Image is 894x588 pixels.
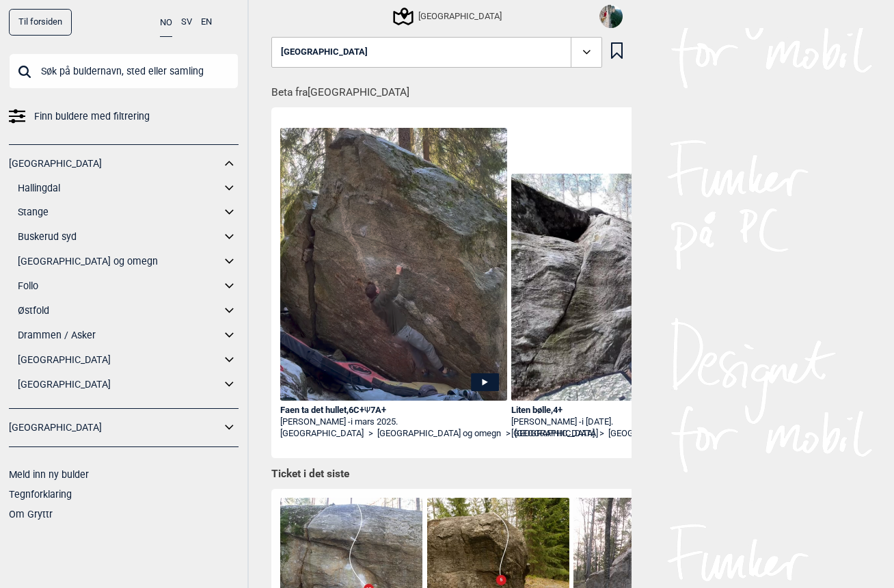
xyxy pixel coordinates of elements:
a: Østfold [18,301,221,321]
div: [PERSON_NAME] - [280,416,507,428]
span: > [506,428,511,440]
h1: Ticket i det siste [271,467,623,482]
h1: Beta fra [GEOGRAPHIC_DATA] [271,77,632,101]
img: Magnus pa Liten bolle [511,174,738,401]
span: Finn buldere med filtrering [34,107,150,126]
img: FB IMG 1628411478605 [599,5,623,28]
button: EN [201,9,212,36]
a: Tegnforklaring [9,489,72,500]
div: Faen ta det hullet , 6C+ 7A+ [280,405,507,416]
span: i mars 2025. [351,416,398,427]
a: Follo [18,276,221,296]
a: [GEOGRAPHIC_DATA] [280,428,364,440]
a: Til forsiden [9,9,72,36]
span: Ψ [364,405,370,415]
span: [GEOGRAPHIC_DATA] [281,47,368,57]
a: [GEOGRAPHIC_DATA] og omegn [377,428,501,440]
img: Knut pa Faen ta det hullet [280,128,507,401]
a: Finn buldere med filtrering [9,107,239,126]
button: [GEOGRAPHIC_DATA] [271,37,602,68]
a: [GEOGRAPHIC_DATA] [511,428,595,440]
a: [GEOGRAPHIC_DATA] [18,375,221,395]
div: [PERSON_NAME] - [511,416,738,428]
div: [GEOGRAPHIC_DATA] [395,8,502,25]
a: Meld inn ny bulder [9,469,89,480]
span: > [368,428,373,440]
a: [GEOGRAPHIC_DATA] og omegn [608,428,732,440]
a: [GEOGRAPHIC_DATA] [18,350,221,370]
a: Om Gryttr [9,509,53,520]
span: > [599,428,604,440]
a: Drammen / Asker [18,325,221,345]
input: Søk på buldernavn, sted eller samling [9,53,239,89]
a: Buskerud syd [18,227,221,247]
button: SV [181,9,192,36]
a: [GEOGRAPHIC_DATA] [9,418,221,438]
a: [GEOGRAPHIC_DATA] [9,154,221,174]
div: Liten bølle , 4+ [511,405,738,416]
span: i [DATE]. [582,416,613,427]
button: NO [160,9,172,37]
a: [GEOGRAPHIC_DATA] og omegn [18,252,221,271]
a: Hallingdal [18,178,221,198]
a: Stange [18,202,221,222]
